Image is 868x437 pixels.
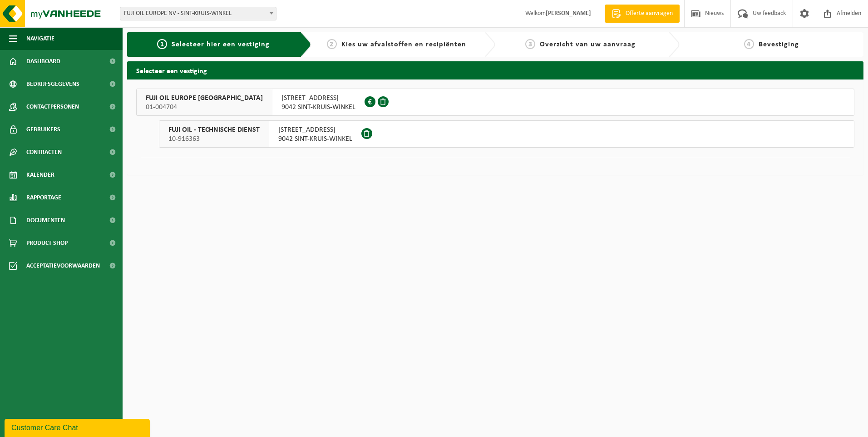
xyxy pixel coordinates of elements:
[120,7,276,20] span: FUJI OIL EUROPE NV - SINT-KRUIS-WINKEL
[26,209,65,232] span: Documenten
[281,94,355,103] span: [STREET_ADDRESS]
[26,27,54,50] span: Navigatie
[26,164,54,186] span: Kalender
[26,254,100,277] span: Acceptatievoorwaarden
[605,5,680,23] a: Offerte aanvragen
[546,10,591,17] strong: [PERSON_NAME]
[159,120,854,148] button: FUJI OIL - TECHNISCHE DIENST 10-916363 [STREET_ADDRESS]9042 SINT-KRUIS-WINKEL
[327,39,337,49] span: 2
[26,73,79,95] span: Bedrijfsgegevens
[168,125,260,134] span: FUJI OIL - TECHNISCHE DIENST
[744,39,754,49] span: 4
[278,125,352,134] span: [STREET_ADDRESS]
[146,94,263,103] span: FUJI OIL EUROPE [GEOGRAPHIC_DATA]
[525,39,535,49] span: 3
[26,118,60,141] span: Gebruikers
[623,9,675,18] span: Offerte aanvragen
[5,417,152,437] iframe: chat widget
[26,186,61,209] span: Rapportage
[120,7,276,20] span: FUJI OIL EUROPE NV - SINT-KRUIS-WINKEL
[26,50,60,73] span: Dashboard
[759,41,799,48] span: Bevestiging
[26,141,62,164] span: Contracten
[157,39,167,49] span: 1
[146,103,263,112] span: 01-004704
[26,232,68,254] span: Product Shop
[540,41,636,48] span: Overzicht van uw aanvraag
[278,134,352,144] span: 9042 SINT-KRUIS-WINKEL
[168,134,260,144] span: 10-916363
[26,95,79,118] span: Contactpersonen
[341,41,466,48] span: Kies uw afvalstoffen en recipiënten
[127,61,863,79] h2: Selecteer een vestiging
[136,89,854,116] button: FUJI OIL EUROPE [GEOGRAPHIC_DATA] 01-004704 [STREET_ADDRESS]9042 SINT-KRUIS-WINKEL
[172,41,270,48] span: Selecteer hier een vestiging
[281,103,355,112] span: 9042 SINT-KRUIS-WINKEL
